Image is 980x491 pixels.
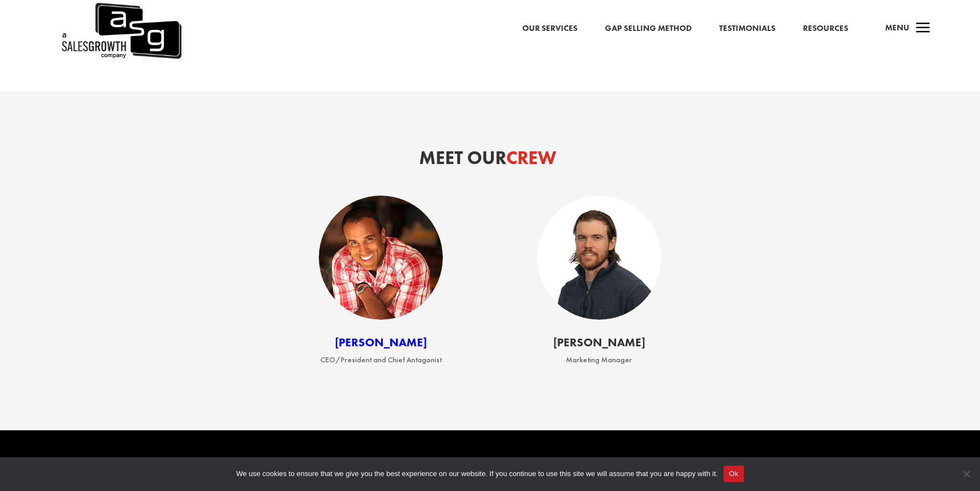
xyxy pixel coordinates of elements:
[553,335,645,350] span: [PERSON_NAME]
[961,468,972,479] span: No
[298,353,464,367] p: CEO/President and Chief Antagonist
[719,22,775,36] a: Testimonials
[516,353,682,367] p: Marketing Manager
[803,22,848,36] a: Resources
[335,335,427,350] a: [PERSON_NAME]
[885,22,909,33] span: Menu
[605,22,692,36] a: Gap Selling Method
[236,468,717,479] span: We use cookies to ensure that we give you the best experience on our website. If you continue to ...
[912,18,934,40] span: a
[537,196,661,320] img: Sean Finlay
[724,466,744,482] button: Ok
[192,146,788,176] h2: Meet our
[506,146,556,170] span: Crew
[522,22,577,36] a: Our Services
